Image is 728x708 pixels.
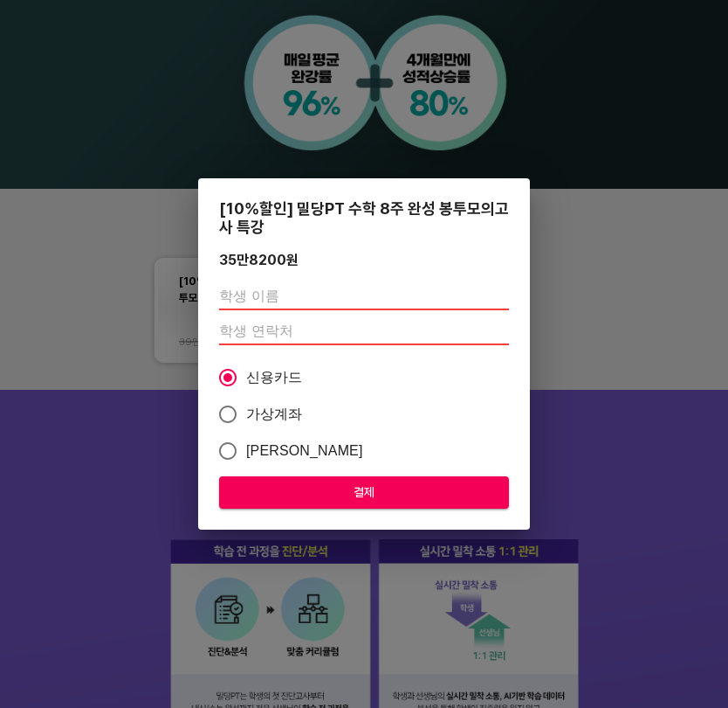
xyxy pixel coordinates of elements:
[219,317,509,345] input: 학생 연락처
[219,252,299,268] div: 35만8200 원
[246,404,303,425] span: 가상계좌
[233,482,495,503] span: 결제
[246,441,363,462] span: [PERSON_NAME]
[219,476,509,509] button: 결제
[219,199,509,236] div: [10%할인] 밀당PT 수학 8주 완성 봉투모의고사 특강
[246,367,303,388] span: 신용카드
[219,282,509,310] input: 학생 이름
